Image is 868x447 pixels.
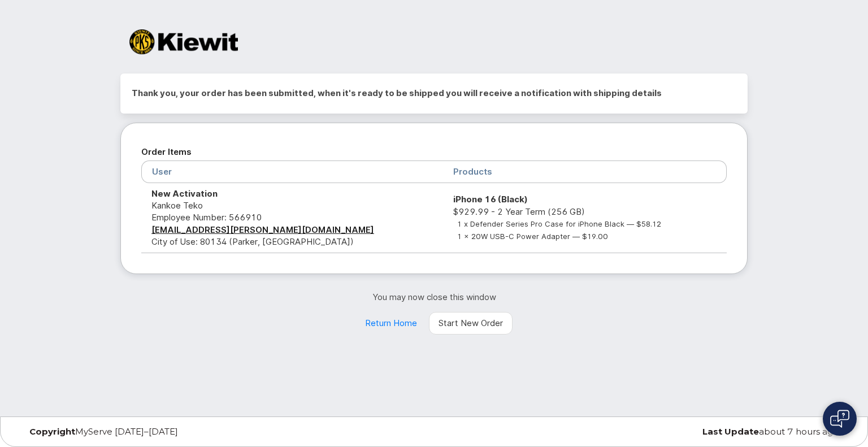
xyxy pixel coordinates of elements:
a: [EMAIL_ADDRESS][PERSON_NAME][DOMAIN_NAME] [151,224,374,235]
img: Kiewit Corporation [129,29,238,54]
th: User [141,160,443,183]
img: Open chat [830,410,849,428]
td: Kankoe Teko City of Use: 80134 (Parker, [GEOGRAPHIC_DATA]) [141,183,443,253]
small: 1 x Defender Series Pro Case for iPhone Black — $58.12 [457,219,661,228]
strong: Copyright [29,426,75,437]
strong: iPhone 16 (Black) [453,194,528,205]
span: Employee Number: 566910 [151,212,262,223]
small: 1 x 20W USB-C Power Adapter — $19.00 [457,232,608,241]
div: about 7 hours ago [572,427,847,436]
div: MyServe [DATE]–[DATE] [21,427,296,436]
a: Start New Order [429,312,513,335]
th: Products [443,160,727,183]
p: You may now close this window [120,291,748,303]
strong: New Activation [151,188,218,199]
strong: Last Update [702,426,759,437]
h2: Order Items [141,144,727,160]
h2: Thank you, your order has been submitted, when it's ready to be shipped you will receive a notifi... [132,85,736,102]
a: Return Home [355,312,427,335]
td: $929.99 - 2 Year Term (256 GB) [443,183,727,253]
